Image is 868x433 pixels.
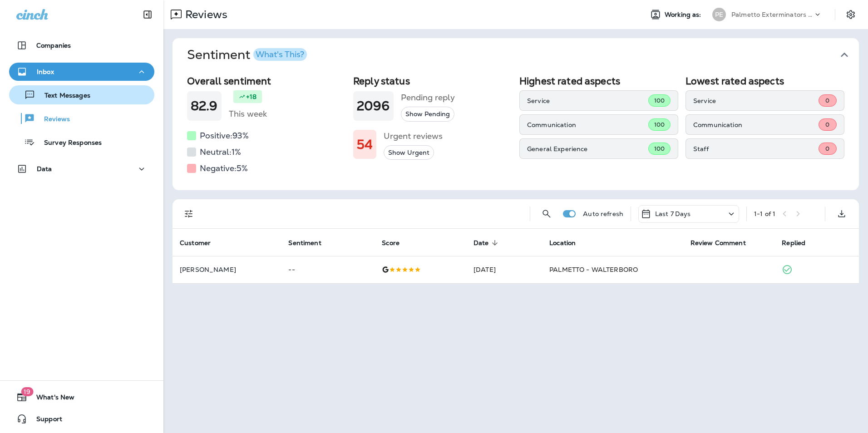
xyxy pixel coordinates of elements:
h1: 2096 [357,98,390,113]
p: Companies [36,42,71,49]
p: Service [527,97,648,104]
span: 0 [825,121,829,128]
h1: Sentiment [187,47,307,63]
h5: This week [229,107,267,121]
p: Survey Responses [35,139,102,148]
button: Collapse Sidebar [135,5,160,24]
button: Settings [843,6,859,23]
p: Data [37,165,52,172]
button: What's This? [253,48,307,61]
span: Date [473,239,501,247]
span: 0 [825,145,829,153]
h2: Overall sentiment [187,75,346,87]
span: Score [382,239,411,247]
h1: 82.9 [191,98,218,113]
span: Review Comment [690,239,758,247]
p: +18 [246,92,256,101]
span: Location [549,239,576,247]
p: Communication [527,121,648,128]
p: Palmetto Exterminators LLC [731,11,813,18]
span: Customer [180,239,211,247]
button: Text Messages [9,85,154,104]
button: Data [9,160,154,178]
h5: Urgent reviews [384,129,443,143]
span: Review Comment [690,239,746,247]
p: Communication [693,121,819,128]
p: [PERSON_NAME] [180,266,274,273]
p: Reviews [35,115,70,124]
p: Staff [693,145,819,153]
span: Score [382,239,399,247]
td: -- [281,256,375,283]
div: What's This? [256,50,304,59]
span: Working as: [665,11,703,19]
span: Location [549,239,587,247]
h2: Lowest rated aspects [686,75,844,87]
span: 100 [654,145,665,153]
span: Replied [782,239,817,247]
p: General Experience [527,145,648,153]
h2: Reply status [353,75,512,87]
button: Reviews [9,109,154,128]
span: Sentiment [288,239,333,247]
button: Show Urgent [384,145,434,160]
button: Export as CSV [833,205,851,223]
h5: Negative: 5 % [200,161,248,176]
span: What's New [27,394,74,404]
span: Date [473,239,489,247]
span: 0 [825,97,829,104]
span: 19 [21,387,33,396]
p: Last 7 Days [655,210,691,217]
span: Customer [180,239,222,247]
span: Replied [782,239,805,247]
div: 1 - 1 of 1 [754,210,775,217]
button: Inbox [9,63,154,81]
span: PALMETTO - WALTERBORO [549,266,638,274]
h5: Pending reply [401,90,455,105]
p: Text Messages [35,92,90,100]
span: Support [27,415,62,426]
div: PE [712,8,726,21]
button: SentimentWhat's This? [180,38,866,72]
h5: Positive: 93 % [200,128,249,143]
p: Inbox [37,68,54,75]
button: 19What's New [9,388,154,406]
button: Survey Responses [9,133,154,152]
button: Search Reviews [538,205,556,223]
span: 100 [654,97,665,104]
h5: Neutral: 1 % [200,145,241,159]
td: [DATE] [466,256,542,283]
p: Service [693,97,819,104]
p: Auto refresh [583,210,623,217]
button: Support [9,410,154,428]
p: Reviews [182,8,227,21]
span: Sentiment [288,239,321,247]
h2: Highest rated aspects [519,75,678,87]
button: Filters [180,205,198,223]
h1: 54 [357,137,373,152]
button: Companies [9,36,154,54]
span: 100 [654,121,665,128]
div: SentimentWhat's This? [173,72,859,190]
button: Show Pending [401,107,454,122]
